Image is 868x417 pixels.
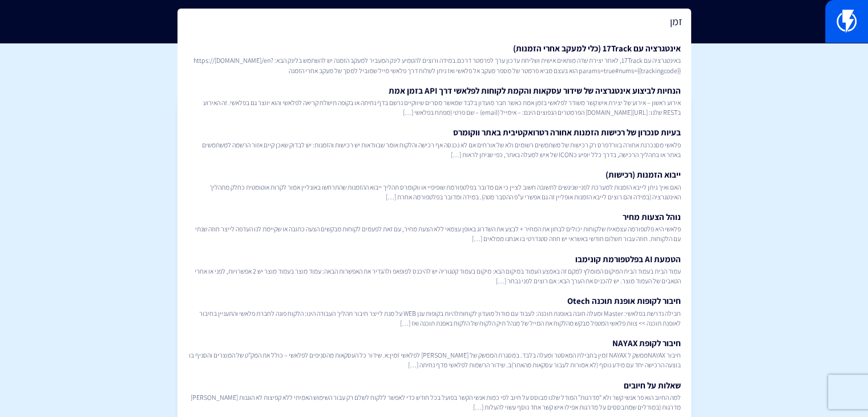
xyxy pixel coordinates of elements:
[188,308,681,328] span: חבילה נדרשת בפלאשי: Master ומעלה חובה באופנת תוכנה: לעבוד עם מודול מועדון לקוחותלהיות בקופות ענן ...
[183,332,685,375] a: חיבור לקופת NAYAXחיבור NAYAXממשק ל NAYAX זמין בחבילת המאסטר ומעלה בלבד. במסגרת הממשק של [PERSON_N...
[188,266,681,286] span: עמוד הבית בעמוד הבית המיקום המומלץ למקם זה באמצע העמוד במיקום הבא: מיקום בעמוד קטגוריה יש להיכנס ...
[188,55,681,75] span: באינטגרציה עם 17Track, לאחר יצירת שדה מותאים אישית ושליחת עדכון ערך לפרמטר דרכם.במידה ורוצים להטמ...
[188,182,681,202] span: האם ואיך ניתן לייבא הזמנות למערכת לפני שניגשים לתשובה חשוב לציין כי אם מדובר בפלטפורמת שופיפיי או...
[183,206,685,248] a: נוהל הצעות מחירפלאשי היא פלטפורמה עצמאית שלקוחות יכולים לבחון את המחיר + לבצע את השדרוג באופן עצמ...
[188,224,681,243] span: פלאשי היא פלטפורמה עצמאית שלקוחות יכולים לבחון את המחיר + לבצע את השדרוג באופן עצמאי ללא הצעת מחי...
[183,375,685,417] a: שאלות על חיוביםלמה החיוב הוא פר אנשי קשר ולא “מדרגות” המודל שלנו מבוסס על חיוב לפי כמות אנשי הקשר...
[183,122,685,164] a: בעיות סנכרון של רכישות הזמנות אחורה רטרואקטיבית באתר ווקומרספלאשי מסנכרנת אחורה בוורדפרס רק רכישו...
[183,164,685,206] a: ייבוא הזמנות (רכישות)האם ואיך ניתן לייבא הזמנות למערכת לפני שניגשים לתשובה חשוב לציין כי אם מדובר...
[183,248,685,291] a: הטמעת AI בפלטפורמת קונימבועמוד הבית בעמוד הבית המיקום המומלץ למקם זה באמצע העמוד במיקום הבא: מיקו...
[183,290,685,332] a: חיבור לקופות אופנת תוכנה Otechחבילה נדרשת בפלאשי: Master ומעלה חובה באופנת תוכנה: לעבוד עם מודול ...
[188,140,681,159] span: פלאשי מסנכרנת אחורה בוורדפרס רק רכישות של משתמשים רשומים ולא של אורחים אם לא נכנסה אף רכישה והלקו...
[177,9,691,35] input: חיפוש מהיר...
[188,98,681,117] span: אירוע ראשון – אירוע של יצירת איש קשר משודר לפלאשי בזמן אמת כאשר חבר מועדון בלבד שמאשר מסרים שיווק...
[183,80,685,122] a: הנחיות לביצוע אינטגרציה של שידור עסקאות והקמת לקוחות לפלאשי דרך API בזמן אמתאירוע ראשון – אירוע ש...
[188,392,681,412] span: למה החיוב הוא פר אנשי קשר ולא “מדרגות” המודל שלנו מבוסס על חיוב לפי כמות אנשי הקשר בפועל בכל חודש...
[188,350,681,370] span: חיבור NAYAXממשק ל NAYAX זמין בחבילת המאסטר ומעלה בלבד. במסגרת הממשק של [PERSON_NAME] לפלאשי זמין:...
[183,38,685,80] a: אינטגרציה עם 17Track (כלי למעקב אחרי הזמנות)באינטגרציה עם 17Track, לאחר יצירת שדה מותאים אישית וש...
